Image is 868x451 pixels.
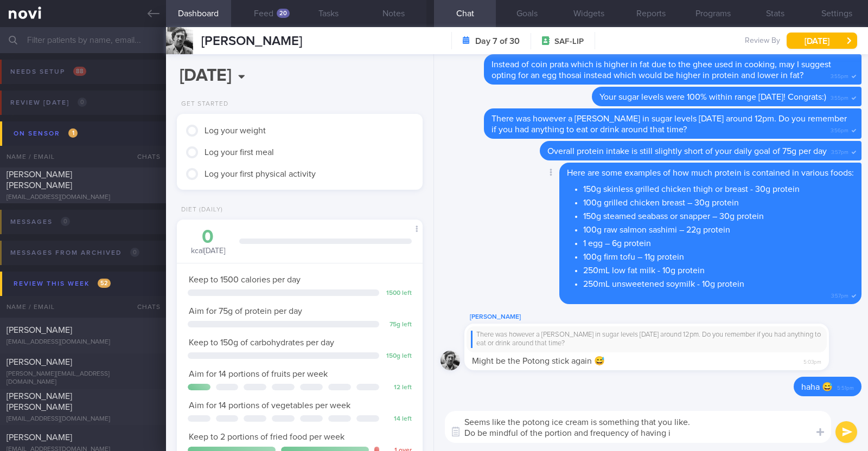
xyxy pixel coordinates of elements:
[567,169,854,177] span: Here are some examples of how much protein is contained in various foods:
[554,36,584,47] span: SAF-LIP
[464,311,861,324] div: [PERSON_NAME]
[189,433,344,441] span: Keep to 2 portions of fried food per week
[8,95,90,110] div: Review [DATE]
[583,262,854,276] li: 250mL low fat milk - 10g protein
[837,382,854,392] span: 5:51pm
[189,307,302,315] span: Aim for 75g of protein per day
[831,146,848,156] span: 3:57pm
[7,415,159,423] div: [EMAIL_ADDRESS][DOMAIN_NAME]
[123,146,166,167] div: Chats
[123,296,166,318] div: Chats
[583,235,854,249] li: 1 egg – 6g protein
[583,195,854,208] li: 100g grilled chicken breast – 30g protein
[492,114,847,134] span: There was however a [PERSON_NAME] in sugar levels [DATE] around 12pm. Do you remember if you had ...
[385,415,412,423] div: 14 left
[7,326,72,334] span: [PERSON_NAME]
[583,181,854,195] li: 150g skinless grilled chicken thigh or breast - 30g protein
[385,289,412,298] div: 1500 left
[583,208,854,222] li: 150g steamed seabass or snapper – 30g protein
[189,338,334,347] span: Keep to 150g of carbohydrates per day
[8,65,89,79] div: Needs setup
[831,92,848,102] span: 3:55pm
[98,279,111,288] span: 52
[68,128,78,138] span: 1
[787,33,857,49] button: [DATE]
[745,36,780,46] span: Review By
[78,98,87,107] span: 0
[7,194,159,202] div: [EMAIL_ADDRESS][DOMAIN_NAME]
[130,248,139,257] span: 0
[201,35,302,48] span: [PERSON_NAME]
[177,206,223,214] div: Diet (Daily)
[188,228,228,247] div: 0
[831,289,848,300] span: 3:57pm
[7,358,72,366] span: [PERSON_NAME]
[7,370,159,386] div: [PERSON_NAME][EMAIL_ADDRESS][DOMAIN_NAME]
[385,352,412,360] div: 150 g left
[472,357,605,365] span: Might be the Potong stick again 😅
[831,124,848,134] span: 3:56pm
[547,147,827,156] span: Overall protein intake is still slightly short of your daily goal of 75g per day
[831,70,848,80] span: 3:55pm
[7,170,72,190] span: [PERSON_NAME] [PERSON_NAME]
[583,276,854,289] li: 250mL unsweetened soymilk - 10g protein
[11,276,113,291] div: Review this week
[11,126,80,141] div: On sensor
[7,433,72,442] span: [PERSON_NAME]
[61,217,70,226] span: 0
[475,36,520,47] strong: Day 7 of 30
[189,370,328,378] span: Aim for 14 portions of fruits per week
[583,222,854,235] li: 100g raw salmon sashimi – 22g protein
[385,384,412,392] div: 12 left
[803,356,821,366] span: 5:03pm
[492,60,831,80] span: Instead of coin prata which is higher in fat due to the ghee used in cooking, may I suggest optin...
[188,228,228,256] div: kcal [DATE]
[7,338,159,346] div: [EMAIL_ADDRESS][DOMAIN_NAME]
[177,100,228,108] div: Get Started
[189,275,301,284] span: Keep to 1500 calories per day
[7,392,72,411] span: [PERSON_NAME] [PERSON_NAME]
[599,93,826,101] span: Your sugar levels were 100% within range [DATE]! Congrats:)
[73,67,86,76] span: 88
[8,246,142,260] div: Messages from Archived
[385,321,412,329] div: 75 g left
[189,401,350,410] span: Aim for 14 portions of vegetables per week
[583,249,854,262] li: 100g firm tofu – 11g protein
[471,331,822,349] div: There was however a [PERSON_NAME] in sugar levels [DATE] around 12pm. Do you remember if you had ...
[801,383,833,391] span: haha 😅
[8,215,73,229] div: Messages
[277,9,290,18] div: 20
